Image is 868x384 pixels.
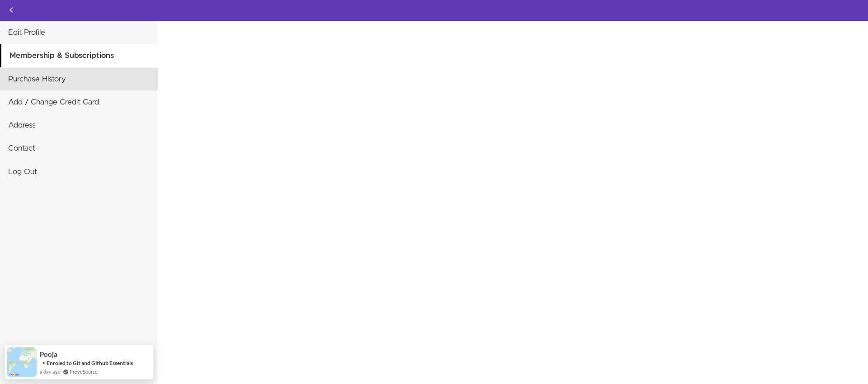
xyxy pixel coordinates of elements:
[6,5,17,15] svg: Back to courses
[7,347,37,377] img: provesource social proof notification image
[47,360,133,366] a: Enroled to Git and Github Essentials
[40,359,46,366] span: ->
[70,368,98,375] a: ProveSource
[40,368,61,375] span: a day ago
[40,351,57,358] span: Pooja
[1,44,158,67] a: Membership & Subscriptions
